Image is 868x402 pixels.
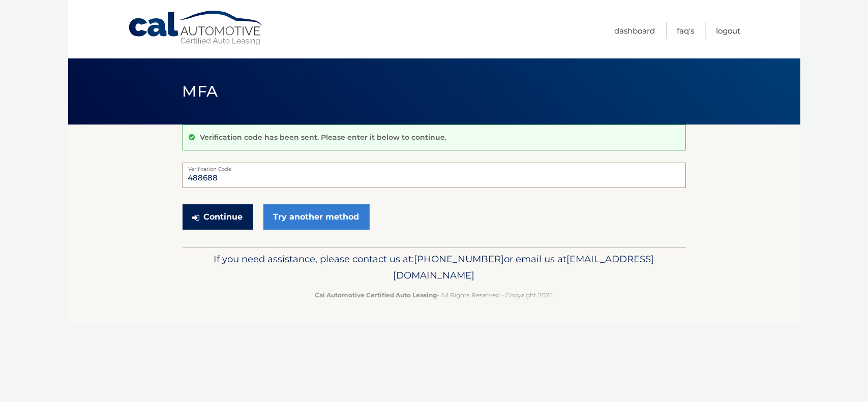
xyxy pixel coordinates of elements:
[615,22,655,39] a: Dashboard
[716,22,741,39] a: Logout
[183,163,686,188] input: Verification Code
[315,291,437,299] strong: Cal Automotive Certified Auto Leasing
[677,22,695,39] a: FAQ's
[183,204,253,230] button: Continue
[183,163,686,171] label: Verification Code
[414,253,504,265] span: [PHONE_NUMBER]
[200,133,447,142] p: Verification code has been sent. Please enter it below to continue.
[183,82,218,101] span: MFA
[189,290,679,300] p: - All Rights Reserved - Copyright 2025
[394,253,654,281] span: [EMAIL_ADDRESS][DOMAIN_NAME]
[263,204,370,230] a: Try another method
[189,251,679,284] p: If you need assistance, please contact us at: or email us at
[128,10,265,46] a: Cal Automotive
